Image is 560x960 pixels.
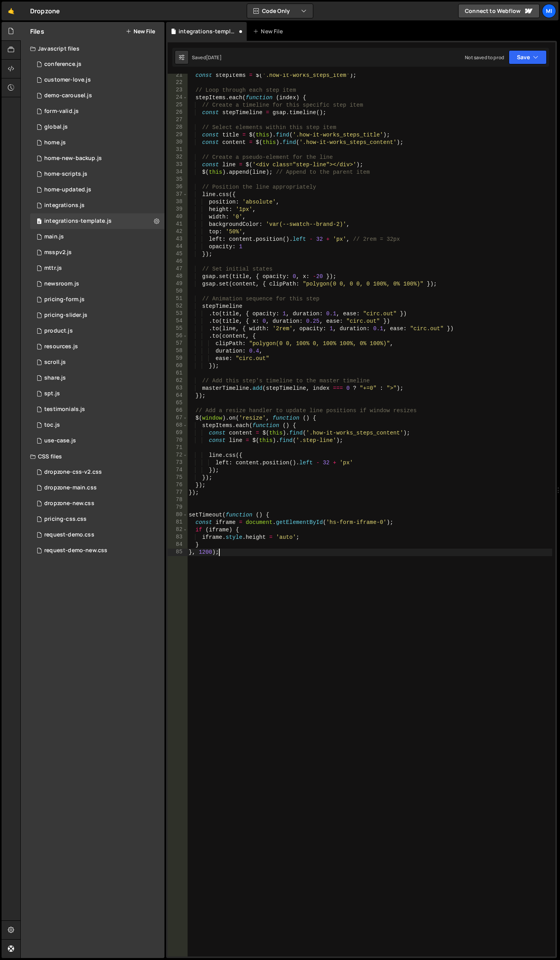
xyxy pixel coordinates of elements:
[30,417,164,433] div: 9831/23240.js
[44,312,87,319] div: pricing-slider.js
[44,500,94,507] div: dropzone-new.css
[30,151,164,166] div: 9831/43346.js
[21,41,164,56] div: Javascript files
[168,437,188,444] div: 70
[168,318,188,325] div: 54
[168,467,188,474] div: 74
[168,303,188,310] div: 52
[168,549,188,556] div: 85
[44,139,66,146] div: home.js
[247,4,313,18] button: Code Only
[168,265,188,273] div: 47
[44,124,68,131] div: global.js
[44,186,91,193] div: home-updated.js
[44,547,107,554] div: request-demo-new.css
[168,444,188,452] div: 71
[30,355,164,370] div: 9831/26505.js
[168,489,188,496] div: 77
[37,219,42,225] span: 0
[44,343,78,350] div: resources.js
[168,526,188,534] div: 82
[30,527,164,543] div: 9831/37147.css
[44,390,60,397] div: spt.js
[30,402,164,417] div: 9831/38635.js
[168,377,188,385] div: 62
[542,4,556,18] a: Mi
[44,484,97,491] div: dropzone-main.css
[168,131,188,139] div: 29
[168,459,188,467] div: 73
[30,511,164,527] div: 9831/29775.css
[168,198,188,206] div: 38
[30,27,44,36] h2: Files
[168,429,188,437] div: 69
[168,251,188,258] div: 45
[44,406,85,413] div: testimonials.js
[458,4,540,18] a: Connect to Webflow
[168,310,188,318] div: 53
[30,480,164,496] div: 9831/21745.css
[168,206,188,213] div: 39
[509,50,547,64] button: Save
[44,280,79,287] div: newsroom.js
[30,276,164,292] div: 9831/41737.js
[44,359,66,366] div: scroll.js
[168,79,188,87] div: 22
[44,265,62,272] div: mttr.js
[44,422,60,429] div: toc.js
[44,516,87,523] div: pricing-css.css
[168,541,188,549] div: 84
[30,433,164,449] div: 9831/22713.js
[44,296,85,303] div: pricing-form.js
[168,161,188,169] div: 33
[168,213,188,221] div: 40
[168,87,188,94] div: 23
[168,94,188,102] div: 24
[168,236,188,243] div: 43
[168,169,188,176] div: 34
[30,104,164,119] div: 9831/30173.js
[168,184,188,191] div: 36
[168,333,188,340] div: 56
[2,2,21,20] a: 🤙
[30,88,164,104] div: 9831/28392.js
[168,243,188,251] div: 44
[168,347,188,355] div: 58
[168,504,188,511] div: 79
[168,273,188,280] div: 48
[30,370,164,386] div: 9831/29029.js
[168,422,188,429] div: 68
[168,176,188,184] div: 35
[168,482,188,489] div: 76
[30,339,164,355] div: 9831/23713.js
[168,154,188,161] div: 32
[30,6,60,16] div: Dropzone
[30,260,164,276] div: 9831/42130.js
[168,116,188,124] div: 27
[168,221,188,228] div: 41
[30,496,164,511] div: 9831/41964.css
[30,386,164,402] div: 9831/24797.js
[168,340,188,347] div: 57
[206,54,222,61] div: [DATE]
[30,213,164,229] div: 9831/35453.js
[168,72,188,79] div: 21
[168,258,188,265] div: 46
[44,76,91,84] div: customer-love.js
[168,370,188,377] div: 61
[168,146,188,154] div: 31
[30,56,164,72] div: 9831/30620.js
[168,385,188,392] div: 63
[30,245,164,260] div: 9831/33624.js
[30,229,164,245] div: 9831/21747.js
[168,452,188,459] div: 72
[44,108,79,115] div: form-valid.js
[44,469,102,476] div: dropzone-css-v2.css
[168,288,188,295] div: 50
[168,325,188,333] div: 55
[168,191,188,198] div: 37
[44,202,85,209] div: integrations.js
[44,218,112,225] div: integrations-template.js
[168,474,188,482] div: 75
[168,109,188,116] div: 26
